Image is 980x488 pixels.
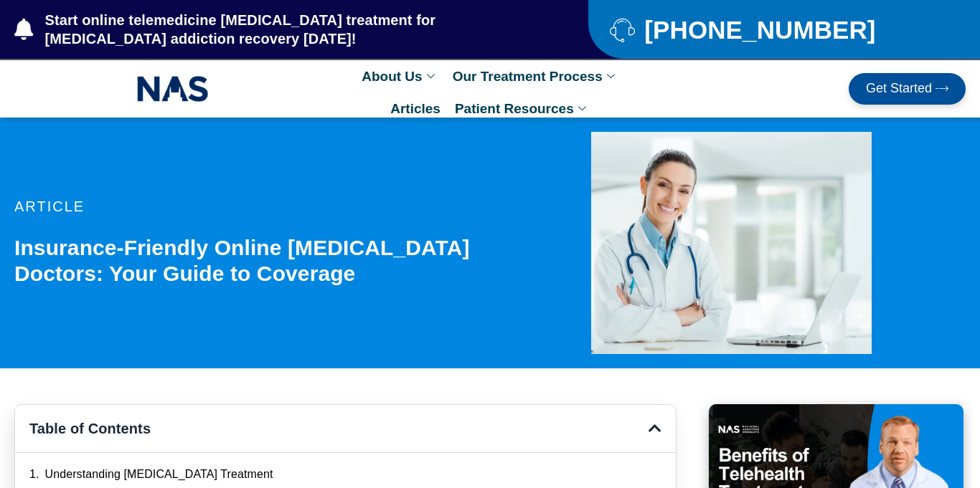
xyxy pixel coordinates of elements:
a: About Us [354,60,445,92]
a: Patient Resources [448,92,597,125]
span: [PHONE_NUMBER] [641,21,875,39]
a: Articles [383,92,448,125]
div: Close table of contents [649,421,661,436]
p: article [14,199,497,214]
a: Start online telemedicine [MEDICAL_DATA] treatment for [MEDICAL_DATA] addiction recovery [DATE]! [14,11,531,48]
span: Start online telemedicine [MEDICAL_DATA] treatment for [MEDICAL_DATA] addiction recovery [DATE]! [42,11,531,48]
img: Telemedicine-Suboxone-Doctors-for-Opioid-Addiction-Treatment-in-Tennessee [591,132,872,354]
a: [PHONE_NUMBER] [610,17,944,42]
a: Understanding [MEDICAL_DATA] Treatment [45,467,273,482]
h4: Table of Contents [29,419,649,438]
a: Our Treatment Process [446,60,626,92]
span: Get Started [866,82,932,96]
h1: Insurance-Friendly Online [MEDICAL_DATA] Doctors: Your Guide to Coverage [14,235,497,287]
a: Get Started [849,73,966,105]
img: NAS_email_signature-removebg-preview.png [137,72,209,105]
